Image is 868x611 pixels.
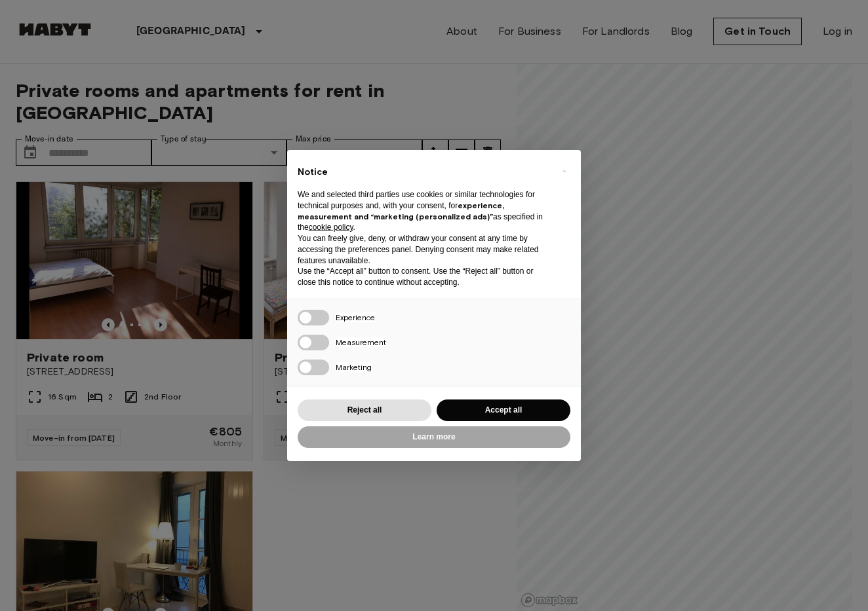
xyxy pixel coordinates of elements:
[336,337,386,347] span: Measurement
[309,223,353,232] a: cookie policy
[336,362,372,372] span: Marketing
[553,160,574,181] button: Close this notice
[298,166,549,179] h2: Notice
[437,399,570,421] button: Accept all
[336,312,375,322] span: Experience
[562,163,566,179] span: ×
[298,426,570,448] button: Learn more
[298,200,504,221] strong: experience, measurement and “marketing (personalized ads)”
[298,266,549,288] p: Use the “Accept all” button to consent. Use the “Reject all” button or close this notice to conti...
[298,233,549,266] p: You can freely give, deny, or withdraw your consent at any time by accessing the preferences pane...
[298,399,431,421] button: Reject all
[298,189,549,233] p: We and selected third parties use cookies or similar technologies for technical purposes and, wit...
